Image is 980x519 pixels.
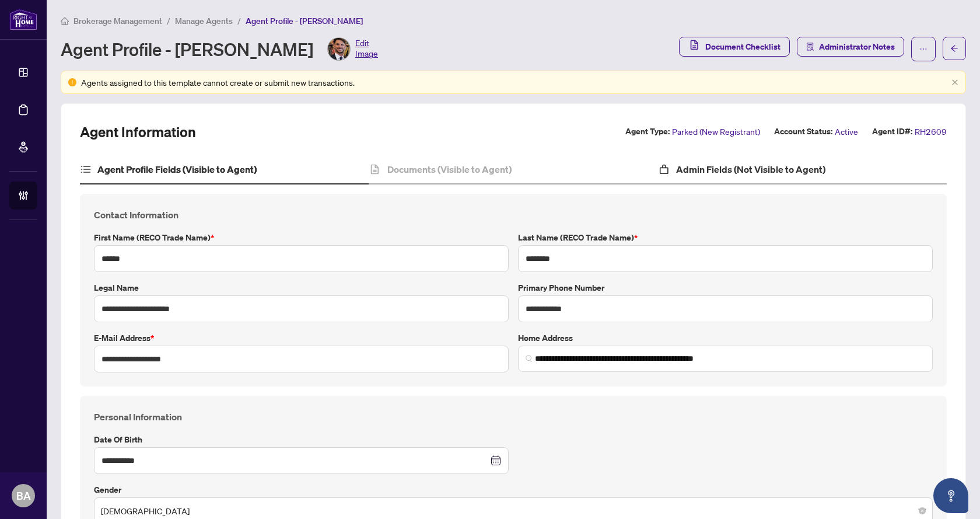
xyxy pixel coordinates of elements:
span: Parked (New Registrant) [672,125,760,138]
span: exclamation-circle [68,78,76,86]
span: Edit Image [355,37,378,61]
span: ellipsis [919,45,928,53]
img: search_icon [526,355,533,362]
label: Primary Phone Number [518,281,933,294]
button: Open asap [933,478,968,513]
span: Active [835,125,858,138]
li: / [237,14,241,27]
span: Document Checklist [705,37,780,56]
span: Manage Agents [175,16,233,26]
span: close-circle [919,507,926,514]
span: Brokerage Management [73,16,162,26]
label: First Name (RECO Trade Name) [94,231,509,244]
button: close [951,79,958,86]
button: Administrator Notes [797,37,904,57]
img: logo [9,9,37,30]
label: Home Address [518,332,933,344]
h4: Contact Information [94,208,933,222]
span: home [61,17,69,25]
label: E-mail Address [94,332,509,344]
div: Agents assigned to this template cannot create or submit new transactions. [81,76,947,89]
label: Agent ID#: [872,125,912,138]
h4: Admin Fields (Not Visible to Agent) [676,162,825,176]
h4: Personal Information [94,410,933,424]
span: Administrator Notes [819,37,895,56]
label: Last Name (RECO Trade Name) [518,231,933,244]
span: Agent Profile - [PERSON_NAME] [246,16,363,26]
img: Profile Icon [328,38,350,60]
label: Account Status: [774,125,832,138]
label: Legal Name [94,281,509,294]
span: RH2609 [915,125,947,138]
h4: Documents (Visible to Agent) [387,162,512,176]
label: Date of Birth [94,433,509,446]
li: / [167,14,170,27]
span: BA [16,487,31,504]
button: Document Checklist [679,37,790,57]
h2: Agent Information [80,123,196,141]
span: arrow-left [950,44,958,53]
span: solution [806,43,814,51]
h4: Agent Profile Fields (Visible to Agent) [97,162,257,176]
label: Agent Type: [625,125,670,138]
label: Gender [94,483,933,496]
div: Agent Profile - [PERSON_NAME] [61,37,378,61]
